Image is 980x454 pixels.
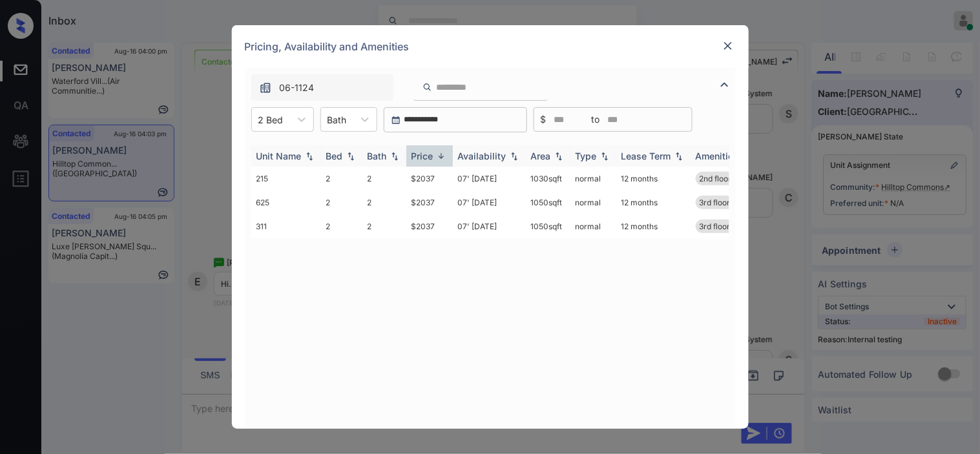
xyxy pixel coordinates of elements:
[696,150,739,161] div: Amenities
[406,191,453,214] td: $2037
[256,150,302,161] div: Unit Name
[422,81,432,93] img: icon-zuma
[412,150,433,161] div: Price
[344,152,357,161] img: sorting
[362,214,406,238] td: 2
[700,222,731,231] span: 3rd floor
[541,112,547,127] span: $
[592,112,600,127] span: to
[531,150,551,161] div: Area
[259,81,272,94] img: icon-zuma
[453,214,526,238] td: 07' [DATE]
[362,167,406,191] td: 2
[321,167,362,191] td: 2
[616,191,691,214] td: 12 months
[362,191,406,214] td: 2
[621,150,671,161] div: Lease Term
[576,150,597,161] div: Type
[435,151,448,161] img: sorting
[700,174,732,183] span: 2nd floor
[453,167,526,191] td: 07' [DATE]
[406,214,453,238] td: $2037
[280,81,315,95] span: 06-1124
[232,25,749,68] div: Pricing, Availability and Amenities
[368,150,387,161] div: Bath
[526,167,570,191] td: 1030 sqft
[251,167,321,191] td: 215
[722,39,735,52] img: close
[570,191,616,214] td: normal
[552,152,565,161] img: sorting
[616,167,691,191] td: 12 months
[303,152,316,161] img: sorting
[321,214,362,238] td: 2
[598,152,611,161] img: sorting
[508,152,521,161] img: sorting
[326,150,343,161] div: Bed
[388,152,401,161] img: sorting
[251,191,321,214] td: 625
[700,198,731,207] span: 3rd floor
[453,191,526,214] td: 07' [DATE]
[526,191,570,214] td: 1050 sqft
[526,214,570,238] td: 1050 sqft
[570,167,616,191] td: normal
[406,167,453,191] td: $2037
[570,214,616,238] td: normal
[251,214,321,238] td: 311
[616,214,691,238] td: 12 months
[458,150,506,161] div: Availability
[321,191,362,214] td: 2
[717,77,733,92] img: icon-zuma
[672,152,685,161] img: sorting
